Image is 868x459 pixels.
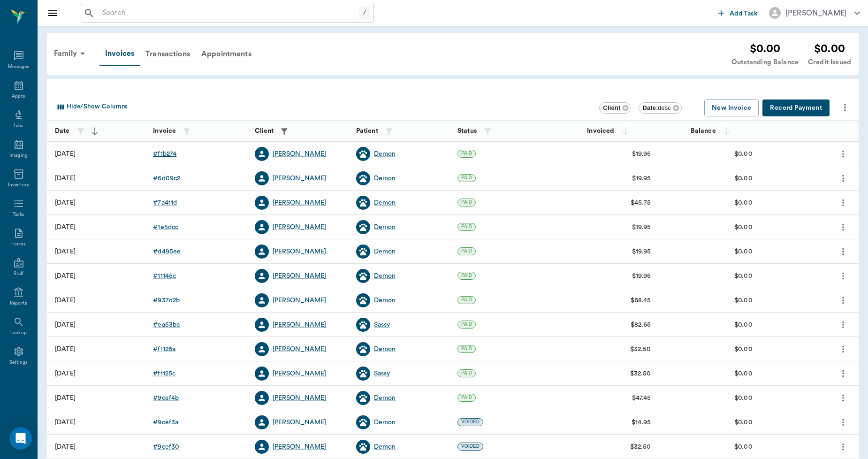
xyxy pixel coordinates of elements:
button: more [836,390,851,406]
div: Lookup [10,329,27,337]
span: PAID [458,248,475,254]
div: [PERSON_NAME] [785,8,847,19]
div: Imaging [9,152,28,159]
a: Demon [374,418,396,427]
div: 09/19/25 [55,174,76,183]
span: PAID [458,394,475,401]
div: [PERSON_NAME] [273,296,327,305]
div: [PERSON_NAME] [273,271,327,281]
a: Demon [374,296,396,305]
div: Inventory [8,182,29,189]
a: [PERSON_NAME] [273,344,327,354]
div: 06/06/25 [55,418,76,427]
div: Staff [14,270,23,277]
div: $19.95 [632,149,651,159]
span: : desc [642,104,671,111]
div: $19.95 [632,174,651,183]
button: more [836,292,851,308]
button: more [836,439,851,455]
button: more [836,414,851,430]
div: Credit Issued [808,57,851,68]
div: Outstanding Balance [731,57,799,68]
div: Tasks [13,211,24,218]
span: PAID [458,370,475,376]
a: [PERSON_NAME] [273,369,327,378]
div: $32.50 [630,369,651,378]
div: # f1b274 [153,149,176,159]
strong: Invoiced [587,128,614,134]
div: $0.00 [734,418,753,427]
div: 06/06/25 [55,393,76,403]
div: Messages [8,63,30,70]
div: 07/30/25 [55,320,76,329]
div: Appts [12,93,25,100]
a: Demon [374,198,396,207]
a: Demon [374,442,396,451]
a: Demon [374,174,396,183]
a: Demon [374,344,396,354]
div: # f1125c [153,369,175,378]
a: [PERSON_NAME] [273,320,327,329]
span: PAID [458,297,475,303]
div: # 937d2b [153,296,180,305]
button: more [836,170,851,186]
button: Close drawer [43,4,62,23]
div: 08/15/25 [55,271,76,281]
a: Demon [374,271,396,281]
div: $0.00 [734,369,753,378]
a: [PERSON_NAME] [273,418,327,427]
strong: Status [457,128,477,134]
div: $68.45 [631,296,651,305]
a: Demon [374,222,396,232]
div: Settings [9,359,28,366]
button: [PERSON_NAME] [761,4,868,22]
a: [PERSON_NAME] [273,222,327,232]
div: # 7a411d [153,198,177,207]
a: #d495ee [153,247,181,256]
div: 08/29/25 [55,222,76,232]
span: VOIDED [458,443,483,450]
a: Demon [374,247,396,256]
div: # 9cef3a [153,418,178,427]
a: #9cef4b [153,393,179,403]
div: 07/21/25 [55,369,76,378]
div: # 11145c [153,271,176,281]
button: more [836,341,851,357]
div: $14.95 [632,418,651,427]
a: [PERSON_NAME] [273,393,327,403]
span: PAID [458,223,475,230]
div: $0.00 [734,320,753,329]
a: [PERSON_NAME] [273,174,327,183]
div: # ea53ba [153,320,180,329]
div: $0.00 [734,198,753,207]
div: $0.00 [734,247,753,256]
div: [PERSON_NAME] [273,442,327,451]
div: # d495ee [153,247,181,256]
a: #937d2b [153,296,180,305]
div: Invoices [99,42,140,66]
strong: Invoice [153,128,176,134]
div: 08/07/25 [55,296,76,305]
a: Demon [374,393,396,403]
a: #9cef3a [153,418,178,427]
button: more [837,99,853,115]
div: 06/06/25 [55,442,76,451]
a: Appointments [196,43,257,65]
div: $0.00 [734,174,753,183]
div: $19.95 [632,271,651,281]
div: # 9cef4b [153,393,179,403]
div: $19.95 [632,222,651,232]
a: Transactions [140,43,196,65]
div: $0.00 [734,149,753,159]
div: $0.00 [734,296,753,305]
a: #f1125c [153,369,175,378]
div: Forms [11,241,25,248]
